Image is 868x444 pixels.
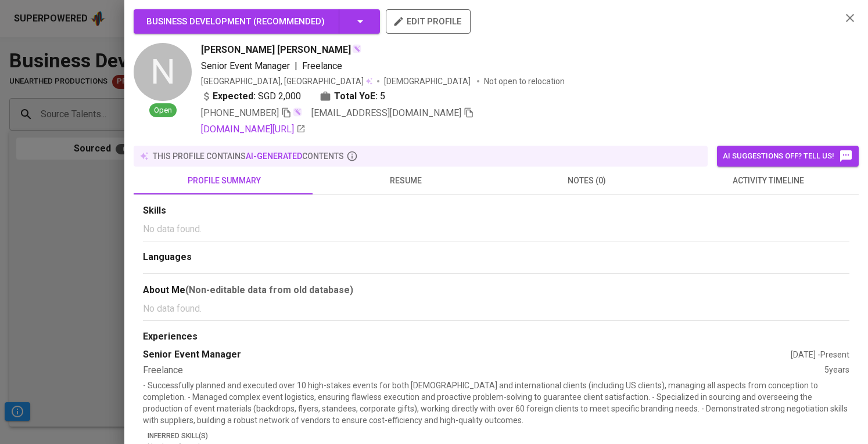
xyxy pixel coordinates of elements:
span: [DEMOGRAPHIC_DATA] [384,75,472,87]
span: [PHONE_NUMBER] [201,107,279,118]
span: activity timeline [684,174,852,188]
a: [DOMAIN_NAME][URL] [201,122,306,136]
span: AI-generated [246,151,302,161]
div: Languages [143,251,849,264]
div: 5 years [824,364,849,377]
div: [GEOGRAPHIC_DATA], [GEOGRAPHIC_DATA] [201,75,372,87]
span: AI suggestions off? Tell us! [723,149,853,163]
div: About Me [143,283,849,297]
span: edit profile [395,14,461,29]
span: notes (0) [503,174,670,188]
span: Freelance [302,60,342,71]
span: profile summary [141,174,308,188]
span: [PERSON_NAME] [PERSON_NAME] [201,43,351,57]
button: edit profile [386,9,471,34]
b: Total YoE: [334,89,378,103]
p: No data found. [143,222,849,236]
p: No data found. [143,302,849,316]
span: 5 [380,89,385,103]
div: [DATE] - Present [791,349,849,360]
p: Not open to relocation [484,75,565,87]
button: AI suggestions off? Tell us! [717,146,859,167]
button: Business Development (Recommended) [134,9,380,34]
span: Business Development ( Recommended ) [146,16,325,27]
p: Inferred Skill(s) [148,431,849,441]
div: Experiences [143,330,849,344]
a: edit profile [386,16,471,26]
b: Expected: [213,89,256,103]
div: Skills [143,204,849,218]
img: magic_wand.svg [352,44,361,53]
div: N [134,43,192,101]
div: Senior Event Manager [143,348,791,362]
span: resume [322,174,489,188]
span: [EMAIL_ADDRESS][DOMAIN_NAME] [311,107,461,118]
img: magic_wand.svg [293,107,302,117]
div: Freelance [143,364,824,377]
p: - Successfully planned and executed over 10 high-stakes events for both [DEMOGRAPHIC_DATA] and in... [143,380,849,426]
span: Open [149,105,177,116]
span: | [295,59,297,73]
span: Senior Event Manager [201,60,290,71]
b: (Non-editable data from old database) [185,284,353,295]
p: this profile contains contents [153,150,344,162]
div: SGD 2,000 [201,89,301,103]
